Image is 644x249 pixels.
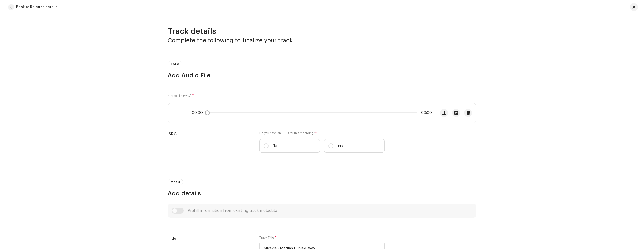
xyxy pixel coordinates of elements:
label: Track Title [259,236,276,240]
p: Yes [337,143,343,148]
h5: Title [168,236,251,242]
h3: Add details [168,189,476,197]
h2: Track details [168,26,476,36]
h3: Complete the following to finalize your track. [168,36,476,44]
span: 2 of 3 [171,181,180,184]
span: 1 of 3 [171,63,179,66]
small: Stereo File (WAV) [168,94,191,97]
h3: Add Audio File [168,71,476,79]
h5: ISRC [168,131,251,137]
label: Do you have an ISRC for this recording? [259,131,385,135]
p: No [273,143,277,148]
span: 00:00 [192,111,205,115]
span: 00:00 [419,111,432,115]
